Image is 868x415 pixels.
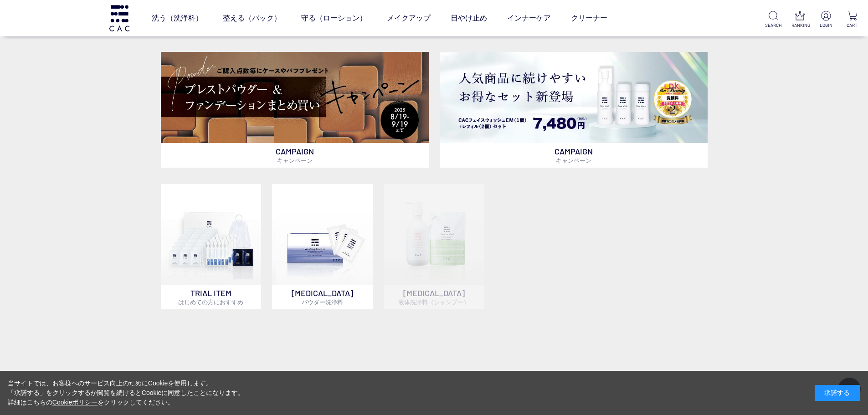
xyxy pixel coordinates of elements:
p: [MEDICAL_DATA] [384,285,484,309]
a: 守る（ローション） [301,5,367,31]
span: キャンペーン [277,157,313,164]
p: RANKING [791,22,808,29]
span: パウダー洗浄料 [302,298,343,306]
a: 洗う（洗浄料） [152,5,203,31]
div: 当サイトでは、お客様へのサービス向上のためにCookieを使用します。 「承諾する」をクリックするか閲覧を続けるとCookieに同意したことになります。 詳細はこちらの をクリックしてください。 [8,379,245,407]
a: クリーナー [571,5,607,31]
img: トライアルセット [161,184,262,285]
p: CAMPAIGN [440,143,708,168]
a: ベースメイクキャンペーン ベースメイクキャンペーン CAMPAIGNキャンペーン [161,52,429,167]
div: 承諾する [815,385,860,401]
p: CAMPAIGN [161,143,429,168]
a: SEARCH [765,11,782,29]
a: [MEDICAL_DATA]液体洗浄料（シャンプー） [384,184,484,309]
a: 整える（パック） [223,5,281,31]
p: [MEDICAL_DATA] [272,285,373,309]
p: TRIAL ITEM [161,285,262,309]
a: トライアルセット TRIAL ITEMはじめての方におすすめ [161,184,262,309]
a: メイクアップ [387,5,431,31]
a: フェイスウォッシュ＋レフィル2個セット フェイスウォッシュ＋レフィル2個セット CAMPAIGNキャンペーン [440,52,708,167]
span: 液体洗浄料（シャンプー） [398,298,469,306]
img: ベースメイクキャンペーン [161,52,429,143]
a: Cookieポリシー [52,399,98,406]
img: フェイスウォッシュ＋レフィル2個セット [440,52,708,143]
a: RANKING [791,11,808,29]
a: CART [844,11,861,29]
a: インナーケア [507,5,551,31]
p: SEARCH [765,22,782,29]
a: 日やけ止め [451,5,487,31]
a: [MEDICAL_DATA]パウダー洗浄料 [272,184,373,309]
p: LOGIN [817,22,834,29]
a: LOGIN [817,11,834,29]
p: CART [844,22,861,29]
img: logo [108,5,131,31]
span: はじめての方におすすめ [178,298,243,306]
span: キャンペーン [556,157,591,164]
